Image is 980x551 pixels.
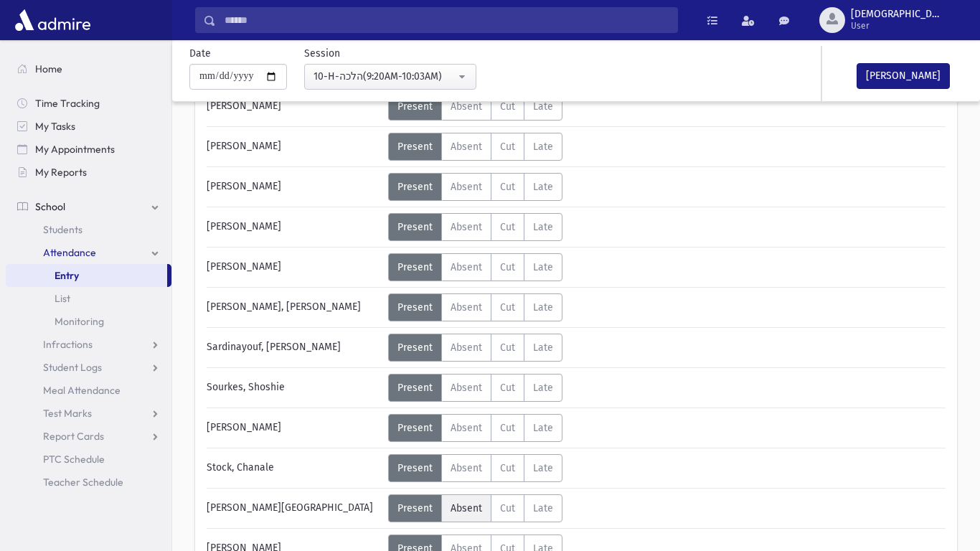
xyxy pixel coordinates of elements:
[55,269,79,282] span: Entry
[304,46,340,61] label: Session
[533,141,553,153] span: Late
[500,261,515,273] span: Cut
[533,221,553,233] span: Late
[388,414,562,442] div: AttTypes
[397,100,433,113] span: Present
[6,379,171,402] a: Meal Attendance
[500,100,515,113] span: Cut
[6,115,171,138] a: My Tasks
[500,462,515,474] span: Cut
[500,221,515,233] span: Cut
[55,292,70,305] span: List
[451,301,482,314] span: Absent
[304,64,476,90] button: 10-H-הלכה(9:20AM-10:03AM)
[388,213,562,241] div: AttTypes
[199,133,388,161] div: [PERSON_NAME]
[6,92,171,115] a: Time Tracking
[397,181,433,193] span: Present
[851,9,943,20] span: [DEMOGRAPHIC_DATA]
[388,454,562,482] div: AttTypes
[533,462,553,474] span: Late
[6,195,171,218] a: School
[533,301,553,314] span: Late
[199,213,388,241] div: [PERSON_NAME]
[533,422,553,434] span: Late
[533,382,553,394] span: Late
[500,141,515,153] span: Cut
[199,173,388,201] div: [PERSON_NAME]
[451,382,482,394] span: Absent
[189,46,211,61] label: Date
[397,502,433,514] span: Present
[6,402,171,425] a: Test Marks
[397,221,433,233] span: Present
[6,241,171,264] a: Attendance
[388,173,562,201] div: AttTypes
[388,133,562,161] div: AttTypes
[199,334,388,362] div: Sardinayouf, [PERSON_NAME]
[43,430,104,443] span: Report Cards
[6,471,171,494] a: Teacher Schedule
[533,342,553,354] span: Late
[451,422,482,434] span: Absent
[388,374,562,402] div: AttTypes
[451,181,482,193] span: Absent
[500,181,515,193] span: Cut
[500,422,515,434] span: Cut
[43,453,105,466] span: PTC Schedule
[216,7,677,33] input: Search
[199,374,388,402] div: Sourkes, Shoshie
[6,356,171,379] a: Student Logs
[199,93,388,121] div: [PERSON_NAME]
[35,97,100,110] span: Time Tracking
[451,342,482,354] span: Absent
[6,57,171,80] a: Home
[397,342,433,354] span: Present
[397,261,433,273] span: Present
[857,63,950,89] button: [PERSON_NAME]
[388,253,562,281] div: AttTypes
[388,334,562,362] div: AttTypes
[6,218,171,241] a: Students
[451,261,482,273] span: Absent
[533,100,553,113] span: Late
[11,6,94,34] img: AdmirePro
[6,333,171,356] a: Infractions
[314,69,456,84] div: 10-H-הלכה(9:20AM-10:03AM)
[451,221,482,233] span: Absent
[199,293,388,321] div: [PERSON_NAME], [PERSON_NAME]
[199,253,388,281] div: [PERSON_NAME]
[451,462,482,474] span: Absent
[6,264,167,287] a: Entry
[451,502,482,514] span: Absent
[388,93,562,121] div: AttTypes
[6,161,171,184] a: My Reports
[43,407,92,420] span: Test Marks
[397,141,433,153] span: Present
[43,246,96,259] span: Attendance
[500,342,515,354] span: Cut
[451,100,482,113] span: Absent
[35,143,115,156] span: My Appointments
[6,425,171,448] a: Report Cards
[500,382,515,394] span: Cut
[851,20,943,32] span: User
[500,301,515,314] span: Cut
[397,462,433,474] span: Present
[35,120,75,133] span: My Tasks
[533,181,553,193] span: Late
[6,287,171,310] a: List
[6,138,171,161] a: My Appointments
[533,261,553,273] span: Late
[199,414,388,442] div: [PERSON_NAME]
[43,384,121,397] span: Meal Attendance
[199,494,388,522] div: [PERSON_NAME][GEOGRAPHIC_DATA]
[43,361,102,374] span: Student Logs
[397,422,433,434] span: Present
[35,200,65,213] span: School
[43,338,93,351] span: Infractions
[6,448,171,471] a: PTC Schedule
[6,310,171,333] a: Monitoring
[55,315,104,328] span: Monitoring
[35,62,62,75] span: Home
